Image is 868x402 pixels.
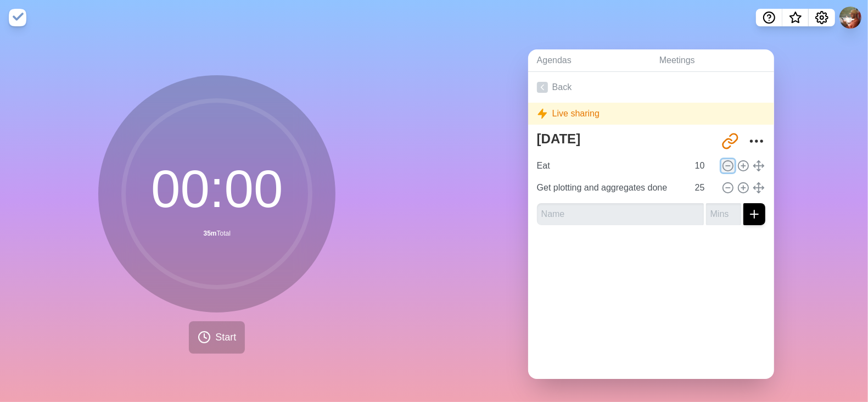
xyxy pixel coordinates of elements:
button: Share link [719,130,741,152]
a: Meetings [651,49,774,72]
span: Start [215,330,236,345]
button: What’s new [782,9,809,26]
img: timeblocks logo [9,9,26,26]
input: Name [533,177,688,199]
a: Agendas [528,49,651,72]
input: Mins [691,155,717,177]
button: Start [189,321,245,354]
input: Name [537,203,704,225]
input: Name [533,155,688,177]
button: Help [756,9,782,26]
a: Back [528,72,774,103]
button: More [746,130,768,152]
input: Mins [691,177,717,199]
input: Mins [706,203,741,225]
div: Live sharing [528,103,774,125]
button: Settings [809,9,835,26]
